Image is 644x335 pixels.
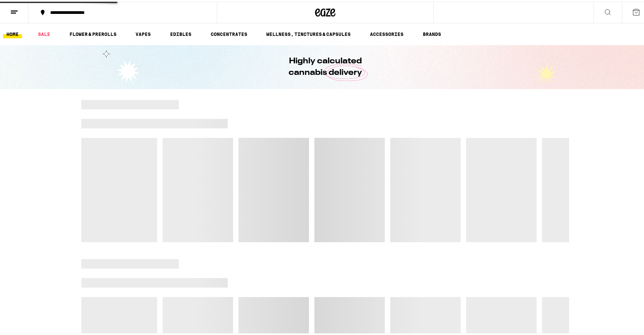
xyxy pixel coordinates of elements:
[263,28,354,37] a: WELLNESS, TINCTURES & CAPSULES
[269,54,381,77] h1: Highly calculated cannabis delivery
[66,28,120,37] a: FLOWER & PREROLLS
[3,28,22,37] a: HOME
[167,28,195,37] a: EDIBLES
[132,28,154,37] a: VAPES
[35,28,54,37] a: SALE
[419,28,444,37] a: BRANDS
[4,5,49,10] span: Hi. Need any help?
[207,28,251,37] a: CONCENTRATES
[367,28,407,37] a: ACCESSORIES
